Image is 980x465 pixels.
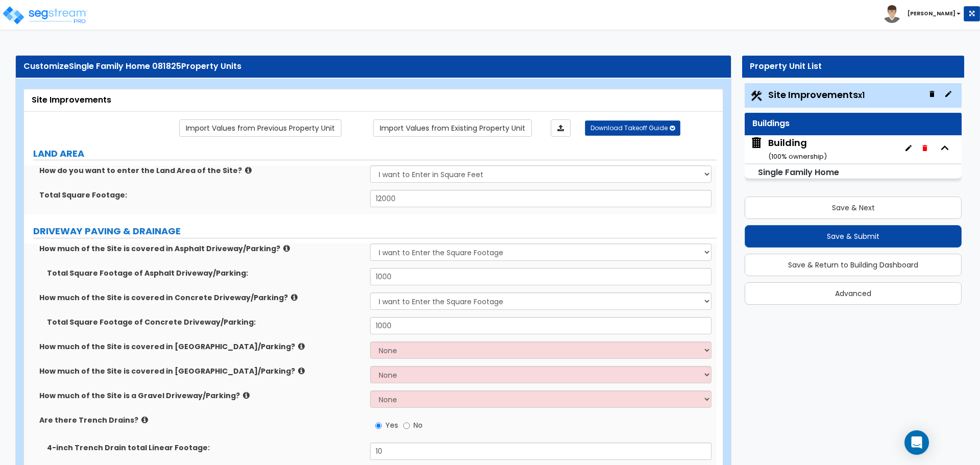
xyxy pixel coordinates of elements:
i: click for more info! [245,166,252,174]
div: Building [768,136,827,162]
button: Download Takeoff Guide [585,120,680,136]
img: building.svg [750,136,763,150]
label: How do you want to enter the Land Area of the Site? [39,165,362,176]
label: How much of the Site is covered in Asphalt Driveway/Parking? [39,243,362,254]
i: click for more info! [298,342,305,350]
i: click for more info! [291,293,298,301]
div: Open Intercom Messenger [904,430,929,455]
img: logo_pro_r.png [2,5,88,26]
a: Import the dynamic attribute values from previous properties. [179,119,341,137]
div: Site Improvements [32,94,715,106]
label: Total Square Footage: [39,190,362,200]
span: Single Family Home 081825 [69,60,181,72]
button: Save & Return to Building Dashboard [745,254,962,276]
label: Total Square Footage of Concrete Driveway/Parking: [47,317,362,327]
img: Construction.png [750,89,763,103]
input: No [403,420,410,431]
label: How much of the Site is covered in Concrete Driveway/Parking? [39,292,362,303]
label: Are there Trench Drains? [39,415,362,425]
b: [PERSON_NAME] [908,10,955,17]
div: Customize Property Units [23,61,723,72]
span: Building [750,136,827,162]
button: Advanced [745,282,962,305]
button: Save & Submit [745,225,962,248]
div: Property Unit List [750,61,957,72]
img: avatar.png [883,5,901,23]
i: click for more info! [283,244,290,252]
span: Yes [385,420,398,430]
span: No [413,420,423,430]
input: Yes [375,420,382,431]
label: DRIVEWAY PAVING & DRAINAGE [33,225,717,238]
small: x1 [858,90,865,101]
div: Buildings [752,118,954,130]
label: How much of the Site is covered in [GEOGRAPHIC_DATA]/Parking? [39,366,362,376]
i: click for more info! [141,416,148,424]
small: ( 100 % ownership) [768,152,827,161]
a: Import the dynamic attributes value through Excel sheet [551,119,571,137]
a: Import the dynamic attribute values from existing properties. [373,119,532,137]
span: Site Improvements [768,88,865,101]
span: Download Takeoff Guide [591,124,668,132]
button: Save & Next [745,197,962,219]
i: click for more info! [243,391,250,399]
label: 4-inch Trench Drain total Linear Footage: [47,443,362,453]
label: How much of the Site is a Gravel Driveway/Parking? [39,390,362,401]
label: How much of the Site is covered in [GEOGRAPHIC_DATA]/Parking? [39,341,362,352]
label: LAND AREA [33,147,717,160]
small: Single Family Home [758,166,839,178]
i: click for more info! [298,367,305,375]
label: Total Square Footage of Asphalt Driveway/Parking: [47,268,362,278]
